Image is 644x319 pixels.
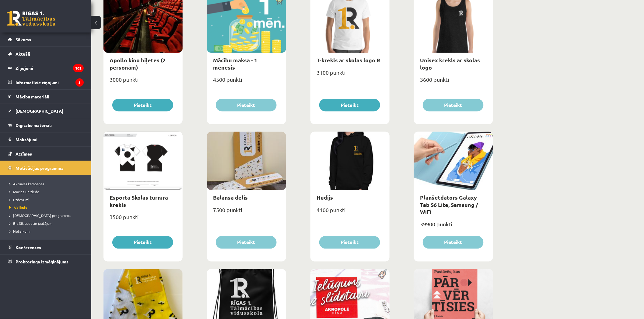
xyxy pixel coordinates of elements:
div: 3500 punkti [103,212,183,227]
button: Pieteikt [423,99,484,111]
span: Konferences [16,245,41,250]
button: Pieteikt [112,236,173,249]
button: Pieteikt [112,99,173,111]
span: Motivācijas programma [16,165,64,171]
span: Sākums [16,37,31,42]
a: Maksājumi [8,132,84,146]
a: Noteikumi [9,228,85,234]
span: Mācies un ziedo [9,189,39,194]
button: Pieteikt [319,236,380,249]
legend: Informatīvie ziņojumi [16,75,84,89]
div: 3600 punkti [414,74,493,90]
span: Aktuāli [16,51,30,57]
a: Sākums [8,33,84,46]
div: 3100 punkti [310,67,390,83]
a: T-krekls ar skolas logo R [317,57,380,63]
i: 102 [73,64,84,72]
span: Proktoringa izmēģinājums [16,259,68,264]
a: Uzdevumi [9,197,85,202]
button: Pieteikt [216,99,277,111]
div: 39900 punkti [414,219,493,234]
span: [DEMOGRAPHIC_DATA] [16,108,63,114]
legend: Maksājumi [16,132,84,146]
img: Populāra prece [376,269,390,280]
div: 4100 punkti [310,205,390,220]
div: 4500 punkti [207,74,286,90]
a: Mācību materiāli [8,90,84,104]
span: Atzīmes [16,151,32,156]
button: Pieteikt [423,236,484,249]
a: Hūdijs [317,194,333,201]
a: Veikals [9,205,85,210]
span: Digitālie materiāli [16,122,52,128]
a: Digitālie materiāli [8,118,84,132]
a: Balansa dēlis [213,194,248,201]
span: Biežāk uzdotie jautājumi [9,221,53,226]
a: Mācību maksa - 1 mēnesis [213,57,257,70]
a: Rīgas 1. Tālmācības vidusskola [7,11,55,26]
div: 7500 punkti [207,205,286,220]
a: Apollo kino biļetes (2 personām) [110,57,166,70]
a: [DEMOGRAPHIC_DATA] programma [9,213,85,218]
a: Esporta Skolas turnīra krekls [110,194,168,208]
span: Aktuālās kampaņas [9,181,44,186]
legend: Ziņojumi [16,61,84,75]
a: Motivācijas programma [8,161,84,175]
a: Mācies un ziedo [9,189,85,194]
span: Mācību materiāli [16,94,49,99]
a: Konferences [8,240,84,254]
a: Ziņojumi102 [8,61,84,75]
i: 3 [75,78,84,87]
span: Uzdevumi [9,197,29,202]
button: Pieteikt [216,236,277,249]
span: Veikals [9,205,27,210]
a: Aktuāli [8,47,84,61]
button: Pieteikt [319,99,380,111]
a: Unisex krekls ar skolas logo [420,57,480,70]
a: Biežāk uzdotie jautājumi [9,221,85,226]
a: Proktoringa izmēģinājums [8,255,84,269]
a: Atzīmes [8,147,84,161]
span: [DEMOGRAPHIC_DATA] programma [9,213,71,218]
a: Aktuālās kampaņas [9,181,85,187]
span: Noteikumi [9,229,30,234]
div: 3000 punkti [103,74,183,90]
a: Planšetdators Galaxy Tab S6 Lite, Samsung / WiFi [420,194,478,215]
a: Informatīvie ziņojumi3 [8,75,84,89]
a: [DEMOGRAPHIC_DATA] [8,104,84,118]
